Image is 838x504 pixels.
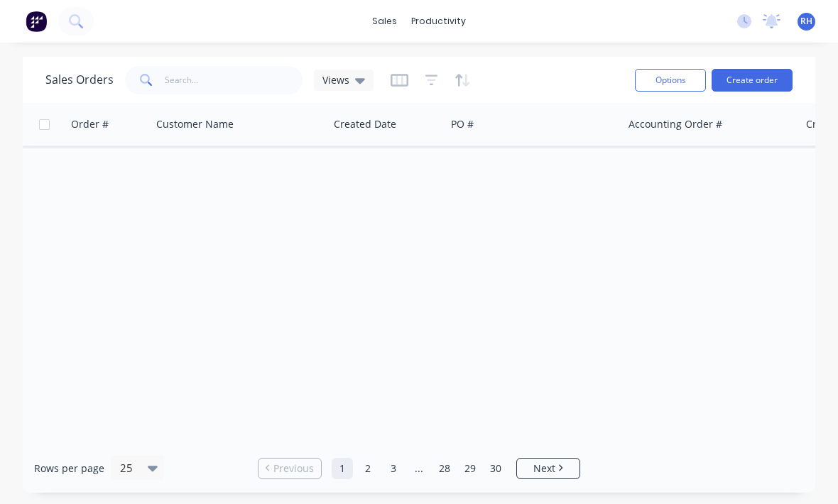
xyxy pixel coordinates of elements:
[712,69,793,92] button: Create order
[408,458,430,479] a: Jump forward
[459,458,481,479] a: Page 29
[628,117,722,131] div: Accounting Order #
[71,117,109,131] div: Order #
[357,458,379,479] a: Page 2
[165,66,303,94] input: Search...
[156,117,234,131] div: Customer Name
[26,11,47,32] img: Factory
[34,461,104,476] span: Rows per page
[485,458,506,479] a: Page 30
[45,73,114,87] h1: Sales Orders
[517,461,579,476] a: Next page
[434,458,455,479] a: Page 28
[322,72,349,87] span: Views
[259,461,321,476] a: Previous page
[451,117,474,131] div: PO #
[365,11,404,32] div: sales
[273,461,314,476] span: Previous
[332,458,353,479] a: Page 1 is your current page
[334,117,396,131] div: Created Date
[252,458,586,479] ul: Pagination
[383,458,404,479] a: Page 3
[533,461,555,476] span: Next
[635,69,706,92] button: Options
[800,15,812,28] span: RH
[404,11,473,32] div: productivity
